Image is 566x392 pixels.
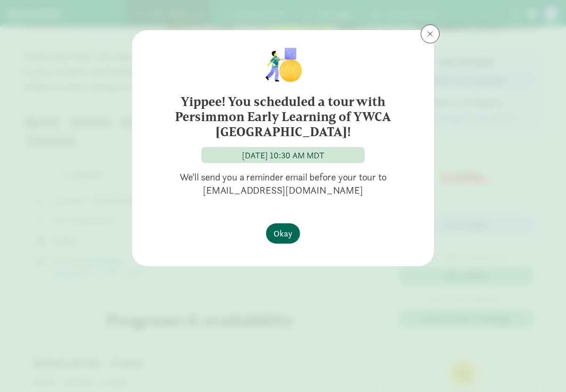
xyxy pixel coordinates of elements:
div: [DATE] 10:30 AM MDT [242,149,325,162]
h6: Yippee! You scheduled a tour with Persimmon Early Learning of YWCA [GEOGRAPHIC_DATA]! [151,94,415,139]
p: We'll send you a reminder email before your tour to [EMAIL_ADDRESS][DOMAIN_NAME] [147,171,419,197]
span: Okay [274,227,292,240]
button: Okay [266,223,300,244]
img: illustration-child1.png [259,45,307,83]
